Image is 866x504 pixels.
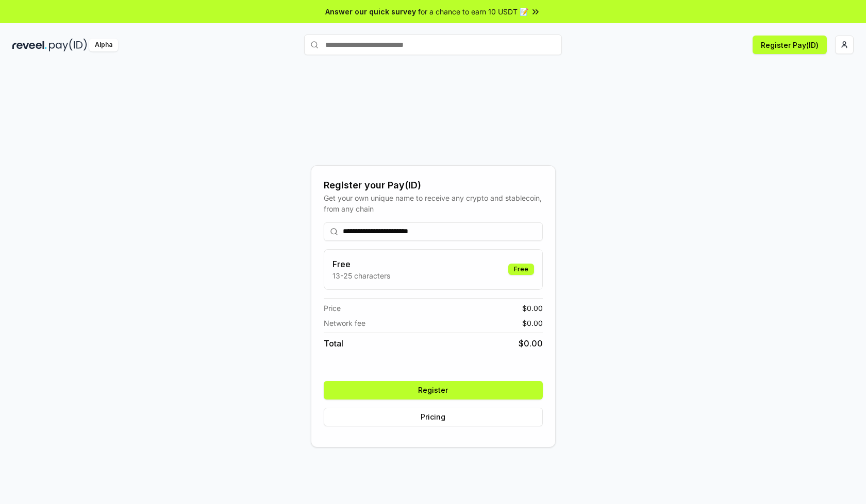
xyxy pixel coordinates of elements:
h3: Free [332,258,390,270]
img: reveel_dark [12,39,47,51]
p: 13-25 characters [332,270,390,281]
span: Total [324,337,343,350]
div: Free [508,264,534,275]
img: pay_id [49,39,87,51]
button: Register Pay(ID) [753,36,827,54]
span: for a chance to earn 10 USDT 📝 [418,6,528,17]
button: Register [324,381,543,399]
span: $ 0.00 [522,303,543,314]
span: Price [324,303,341,314]
div: Alpha [89,39,118,51]
span: Answer our quick survey [325,6,416,17]
div: Register your Pay(ID) [324,178,543,193]
span: Network fee [324,318,365,328]
span: $ 0.00 [522,318,543,328]
button: Pricing [324,408,543,426]
span: $ 0.00 [519,337,543,350]
div: Get your own unique name to receive any crypto and stablecoin, from any chain [324,193,543,214]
